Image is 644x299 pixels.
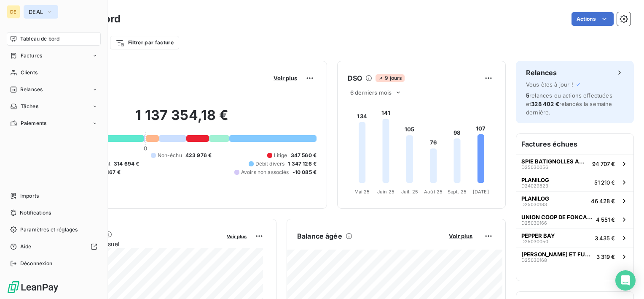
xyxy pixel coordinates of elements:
span: D25030050 [521,239,548,244]
tspan: [DATE] [473,189,489,195]
button: Actions [572,12,614,26]
button: Voir plus [224,232,249,240]
span: 314 694 € [114,160,139,168]
tspan: Juil. 25 [401,189,418,195]
span: Débit divers [255,160,285,168]
button: PEPPER BAYD250300503 435 € [516,228,633,247]
button: PLANILOGD2402982351 210 € [516,173,633,191]
tspan: Sept. 25 [448,189,467,195]
tspan: Août 25 [424,189,443,195]
span: 46 428 € [591,198,615,204]
h2: 1 137 354,18 € [48,107,317,132]
span: 423 976 € [185,152,212,159]
span: 347 560 € [291,152,317,159]
span: Non-échu [158,152,182,159]
span: -10 085 € [292,169,317,176]
span: Clients [21,69,38,76]
button: SPIE BATIGNOLLES AMITECD2503005694 707 € [516,154,633,173]
span: DEAL [29,8,43,15]
h6: Relances [526,68,557,78]
span: D25030168 [521,258,547,263]
span: Tableau de bord [20,35,59,43]
span: Tâches [21,103,38,110]
a: Aide [7,240,101,253]
span: relances ou actions effectuées et relancés la semaine dernière. [526,92,612,116]
span: PLANILOG [521,177,549,183]
span: 9 jours [376,74,404,82]
button: Filtrer par facture [110,36,179,49]
span: 5 [526,92,529,99]
button: Voir plus [271,74,300,82]
span: Vous êtes à jour ! [526,81,573,88]
span: 51 210 € [594,179,615,186]
span: 4 551 € [596,216,615,223]
span: PLANILOG [521,195,549,202]
span: Voir plus [274,75,297,82]
span: 328 402 € [531,101,559,107]
span: D25030056 [521,165,548,170]
span: 3 435 € [595,235,615,242]
span: Notifications [20,209,51,217]
span: 94 707 € [592,160,615,167]
h6: Balance âgée [297,231,342,241]
span: SPIE BATIGNOLLES AMITEC [521,158,589,165]
span: Litige [274,152,287,159]
h6: DSO [348,73,362,83]
span: PEPPER BAY [521,232,555,239]
span: Chiffre d'affaires mensuel [48,239,221,248]
span: 3 319 € [596,253,615,260]
span: Factures [21,52,42,60]
span: D25030183 [521,202,547,207]
span: [PERSON_NAME] ET FUMITHERM [521,251,593,258]
span: 1 347 126 € [288,160,317,168]
img: Logo LeanPay [7,280,59,294]
span: D24029823 [521,183,548,188]
span: Déconnexion [20,260,53,267]
span: Voir plus [449,233,472,239]
span: Aide [20,243,32,250]
span: Paramètres et réglages [20,226,78,234]
span: Imports [20,192,39,200]
span: 6 derniers mois [350,89,392,96]
span: 0 [144,145,147,152]
button: UNION COOP DE FONCALIEUD250301664 551 € [516,210,633,228]
h6: Factures échues [516,134,633,154]
div: DE [7,5,20,19]
button: [PERSON_NAME] ET FUMITHERMD250301683 319 € [516,247,633,266]
button: Voir plus [446,232,475,240]
span: D25030166 [521,220,547,226]
span: UNION COOP DE FONCALIEU [521,214,593,220]
tspan: Juin 25 [377,189,394,195]
button: PLANILOGD2503018346 428 € [516,191,633,210]
span: Paiements [21,120,46,127]
span: Relances [20,86,43,93]
div: Open Intercom Messenger [615,270,636,291]
span: Voir plus [227,234,247,239]
span: Avoirs non associés [241,169,289,176]
tspan: Mai 25 [354,189,370,195]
